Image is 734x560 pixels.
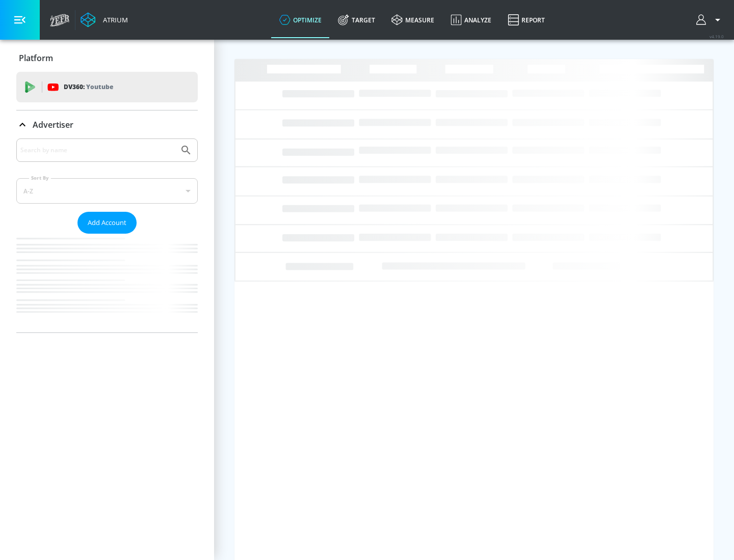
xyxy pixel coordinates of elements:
p: Platform [19,52,53,64]
p: Youtube [86,81,113,92]
a: Analyze [442,2,500,38]
div: Advertiser [16,138,198,332]
div: Platform [16,44,198,72]
div: DV360: Youtube [16,72,198,102]
a: Target [330,2,383,38]
span: v 4.19.0 [710,34,724,39]
a: Atrium [81,12,128,27]
span: Add Account [88,217,126,229]
label: Sort By [29,175,51,181]
p: DV360: [64,81,113,93]
div: Atrium [99,15,128,24]
div: Advertiser [16,110,198,139]
div: A-Z [16,178,198,204]
button: Add Account [77,212,137,234]
a: measure [383,2,442,38]
input: Search by name [20,144,175,157]
nav: list of Advertiser [16,234,198,332]
a: optimize [271,2,330,38]
p: Advertiser [33,119,73,130]
a: Report [500,2,553,38]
